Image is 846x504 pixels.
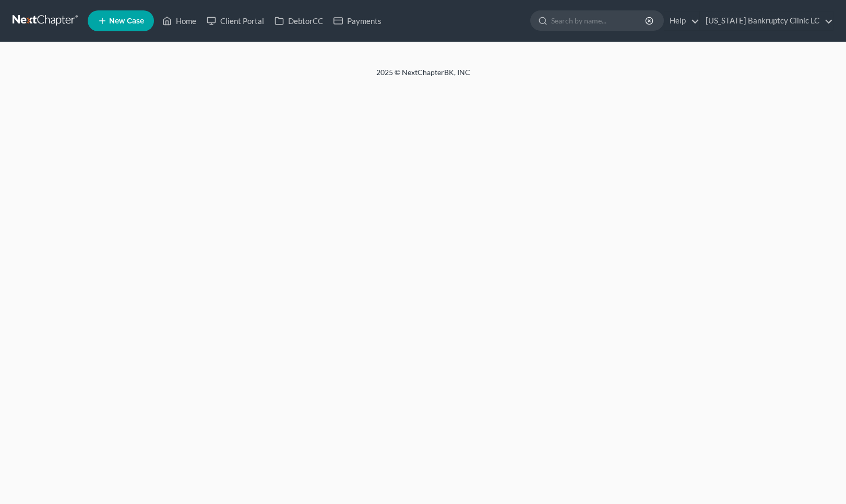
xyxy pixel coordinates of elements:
a: DebtorCC [269,11,328,30]
a: Home [157,11,201,30]
div: 2025 © NextChapterBK, INC [126,67,721,86]
a: Payments [328,11,387,30]
span: New Case [109,17,144,25]
input: Search by name... [551,11,647,30]
a: [US_STATE] Bankruptcy Clinic LC [700,11,833,30]
a: Client Portal [201,11,269,30]
a: Help [664,11,699,30]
